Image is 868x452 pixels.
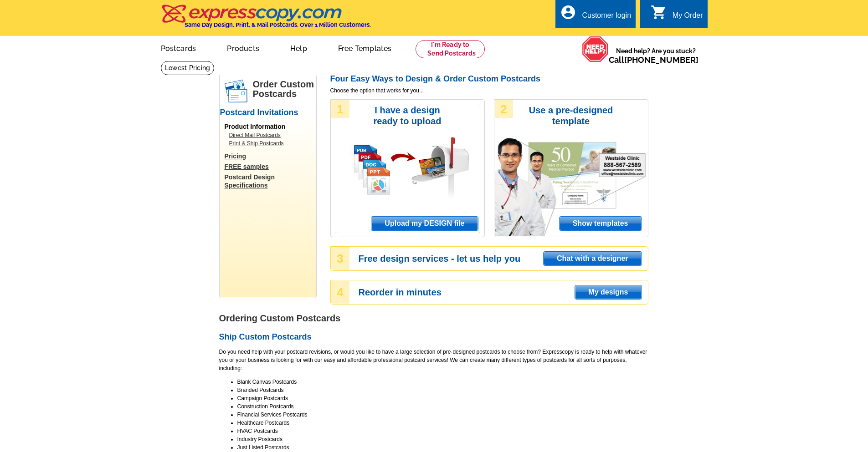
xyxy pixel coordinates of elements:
li: Blank Canvas Postcards [237,378,648,386]
div: 3 [331,247,349,270]
img: postcards.png [225,80,247,102]
h3: Reorder in minutes [359,288,647,296]
a: Free Templates [324,37,406,58]
a: FREE samples [225,163,316,171]
h2: Postcard Invitations [220,108,316,118]
i: account_circle [560,4,576,20]
a: Same Day Design, Print, & Mail Postcards. Over 1 Million Customers. [161,11,371,28]
div: Customer login [582,11,631,24]
span: My designs [575,285,641,299]
span: Product Information [225,123,286,130]
a: Help [276,37,322,58]
span: Upload my DESIGN file [371,217,478,230]
li: Industry Postcards [237,435,648,443]
a: Upload my DESIGN file [371,216,478,231]
a: shopping_cart My Order [651,10,703,21]
h4: Same Day Design, Print, & Mail Postcards. Over 1 Million Customers. [185,21,371,28]
a: [PHONE_NUMBER] [624,55,699,65]
li: Financial Services Postcards [237,411,648,419]
strong: Ordering Custom Postcards [219,313,341,323]
span: Call [609,55,699,65]
span: Show templates [560,217,642,230]
h3: Free design services - let us help you [359,254,647,263]
a: Pricing [225,152,316,160]
span: Choose the option that works for you... [330,86,648,95]
a: Print & Ship Postcards [229,139,311,147]
a: account_circle Customer login [560,10,631,21]
p: Do you need help with your postcard revisions, or would you like to have a large selection of pre... [219,348,648,372]
a: Postcard Design Specifications [225,173,316,189]
a: Chat with a designer [543,251,642,266]
a: Direct Mail Postcards [229,131,311,139]
span: Chat with a designer [544,252,641,265]
h2: Four Easy Ways to Design & Order Custom Postcards [330,74,648,84]
a: Postcards [146,37,211,58]
div: 1 [331,100,349,118]
div: 2 [495,100,513,118]
span: Need help? Are you stuck? [609,46,703,65]
h1: Order Custom Postcards [253,80,316,99]
h3: Use a pre-designed template [524,105,618,127]
li: Just Listed Postcards [237,443,648,452]
div: My Order [673,11,703,24]
i: shopping_cart [651,4,667,20]
img: help [582,36,609,62]
h2: Ship Custom Postcards [219,332,648,342]
a: My designs [575,285,642,300]
li: Healthcare Postcards [237,419,648,427]
li: Campaign Postcards [237,394,648,402]
li: Branded Postcards [237,386,648,394]
a: Show templates [559,216,642,231]
a: Products [212,37,274,58]
li: HVAC Postcards [237,427,648,435]
h3: I have a design ready to upload [361,105,454,127]
div: 4 [331,281,349,304]
li: Construction Postcards [237,402,648,411]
